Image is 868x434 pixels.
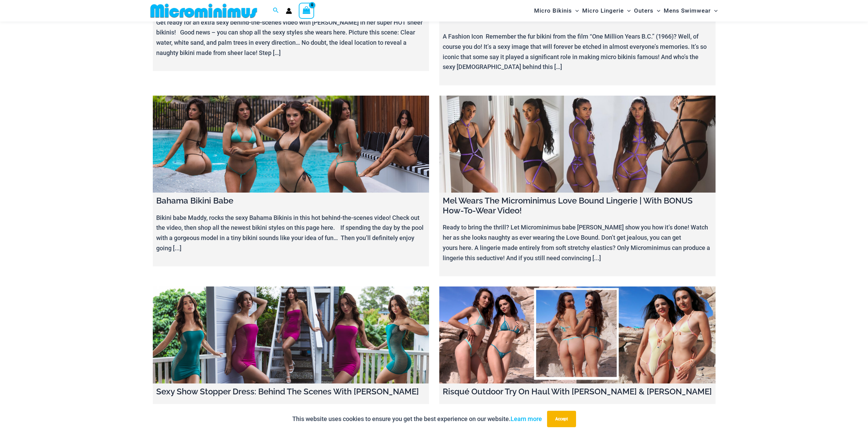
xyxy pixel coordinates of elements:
[153,286,429,383] a: Sexy Show Stopper Dress: Behind The Scenes With Skye
[148,3,260,18] img: MM SHOP LOGO FLAT
[156,387,426,397] h4: Sexy Show Stopper Dress: Behind The Scenes With [PERSON_NAME]
[711,2,718,19] span: Menu Toggle
[443,222,712,263] p: Ready to bring the thrill? Let Microminimus babe [PERSON_NAME] show you how it’s done! Watch her ...
[292,414,542,424] p: This website uses cookies to ensure you get the best experience on our website.
[439,286,716,383] a: Risqué Outdoor Try On Haul With Kristy & Zoe
[534,2,572,19] span: Micro Bikinis
[582,2,624,19] span: Micro Lingerie
[443,31,712,72] p: A Fashion Icon Remember the fur bikini from the film “One Million Years B.C.” (1966)? Well, of co...
[664,2,711,19] span: Mens Swimwear
[156,196,426,206] h4: Bahama Bikini Babe
[443,387,712,397] h4: Risqué Outdoor Try On Haul With [PERSON_NAME] & [PERSON_NAME]
[439,96,716,193] a: Mel Wears The Microminimus Love Bound Lingerie | With BONUS How-To-Wear Video!
[156,213,426,253] p: Bikini babe Maddy, rocks the sexy Bahama Bikinis in this hot behind-the-scenes video! Check out t...
[443,196,712,216] h4: Mel Wears The Microminimus Love Bound Lingerie | With BONUS How-To-Wear Video!
[547,411,576,427] button: Accept
[624,2,631,19] span: Menu Toggle
[511,415,542,422] a: Learn more
[531,1,721,20] nav: Site Navigation
[299,3,314,18] a: View Shopping Cart, empty
[634,2,653,19] span: Outers
[580,2,632,19] a: Micro LingerieMenu ToggleMenu Toggle
[632,2,662,19] a: OutersMenu ToggleMenu Toggle
[662,2,719,19] a: Mens SwimwearMenu ToggleMenu Toggle
[572,2,579,19] span: Menu Toggle
[156,17,426,58] p: Get ready for an extra sexy behind-the-scenes video with [PERSON_NAME] in her super HOT sheer bik...
[153,96,429,193] a: Bahama Bikini Babe
[286,8,292,14] a: Account icon link
[532,2,580,19] a: Micro BikinisMenu ToggleMenu Toggle
[653,2,660,19] span: Menu Toggle
[273,6,279,15] a: Search icon link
